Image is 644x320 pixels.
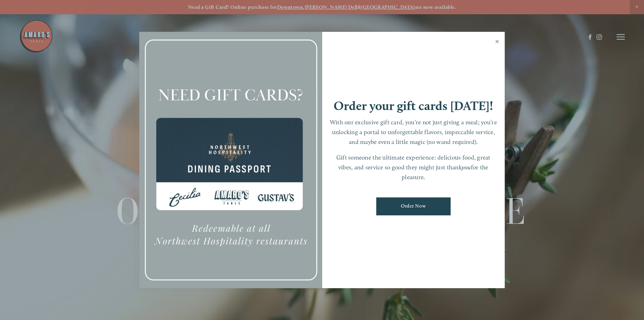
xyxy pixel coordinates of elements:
a: Order Now [376,197,451,215]
p: Gift someone the ultimate experience: delicious food, great vibes, and service so good they might... [329,153,498,182]
em: you [462,164,471,171]
p: With our exclusive gift card, you’re not just giving a meal; you’re unlocking a portal to unforge... [329,118,498,147]
a: Close [491,33,504,52]
h1: Order your gift cards [DATE]! [334,100,493,112]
